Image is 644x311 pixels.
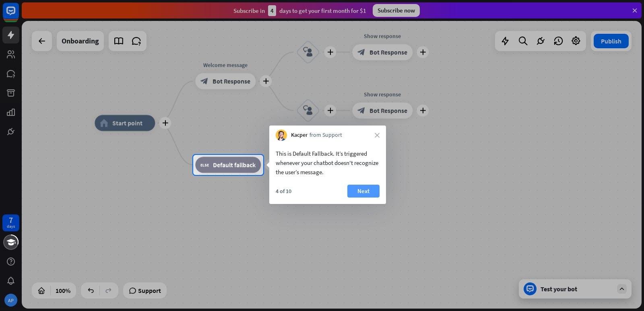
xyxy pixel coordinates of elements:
span: Kacper [291,131,308,139]
i: block_fallback [200,161,209,169]
button: Open LiveChat chat widget [6,3,31,27]
button: Next [347,185,380,198]
div: This is Default Fallback. It’s triggered whenever your chatbot doesn't recognize the user’s message. [276,149,380,177]
span: Default fallback [213,161,256,169]
div: 4 of 10 [276,187,291,195]
span: from Support [310,131,342,139]
i: close [375,133,380,138]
